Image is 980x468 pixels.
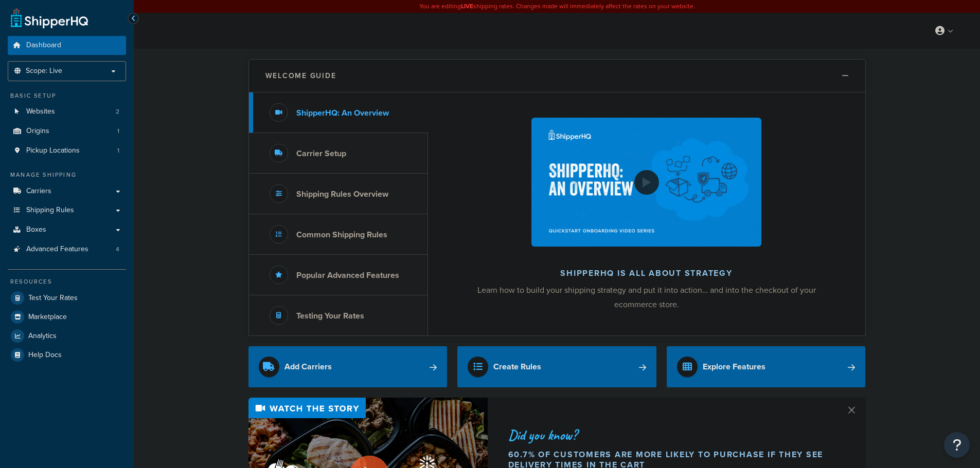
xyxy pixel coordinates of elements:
a: Create Rules [457,346,656,387]
span: Websites [26,107,55,116]
a: Analytics [8,327,126,345]
li: Websites [8,102,126,121]
div: Manage Shipping [8,171,126,179]
a: Dashboard [8,36,126,55]
button: Open Resource Center [944,432,970,458]
li: Advanced Features [8,240,126,259]
h3: Common Shipping Rules [296,230,387,239]
h3: Shipping Rules Overview [296,190,388,199]
span: Test Your Rates [28,294,78,303]
span: Analytics [28,332,57,341]
span: Help Docs [28,351,62,360]
a: Boxes [8,220,126,239]
span: Learn how to build your shipping strategy and put it into action… and into the checkout of your e... [477,284,816,310]
li: Pickup Locations [8,141,126,160]
a: Pickup Locations1 [8,141,126,160]
span: Origins [26,127,49,136]
a: Explore Features [667,346,866,387]
img: ShipperHQ is all about strategy [531,118,761,247]
h3: Popular Advanced Features [296,271,399,280]
div: Explore Features [703,360,765,374]
span: Marketplace [28,313,67,322]
a: Carriers [8,182,126,201]
div: Resources [8,277,126,286]
span: 1 [117,146,119,155]
a: Test Your Rates [8,289,126,307]
span: Pickup Locations [26,146,80,155]
span: 4 [116,245,119,254]
span: 1 [117,127,119,136]
div: Add Carriers [284,360,332,374]
h3: Carrier Setup [296,149,346,158]
span: Scope: Live [26,67,62,76]
b: LIVE [461,2,473,11]
a: Add Carriers [248,346,448,387]
a: Origins1 [8,122,126,141]
button: Welcome Guide [249,60,865,92]
span: Dashboard [26,41,61,50]
span: Advanced Features [26,245,88,254]
a: Help Docs [8,346,126,364]
h2: Welcome Guide [265,72,336,80]
h3: Testing Your Rates [296,311,364,321]
a: Websites2 [8,102,126,121]
span: Shipping Rules [26,206,74,215]
h3: ShipperHQ: An Overview [296,108,389,118]
span: Boxes [26,226,46,234]
h2: ShipperHQ is all about strategy [455,269,838,278]
div: Basic Setup [8,91,126,100]
a: Shipping Rules [8,201,126,220]
a: Advanced Features4 [8,240,126,259]
li: Origins [8,122,126,141]
div: Create Rules [493,360,541,374]
span: 2 [116,107,119,116]
a: Marketplace [8,308,126,326]
span: Carriers [26,187,51,196]
div: Did you know? [508,428,833,442]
